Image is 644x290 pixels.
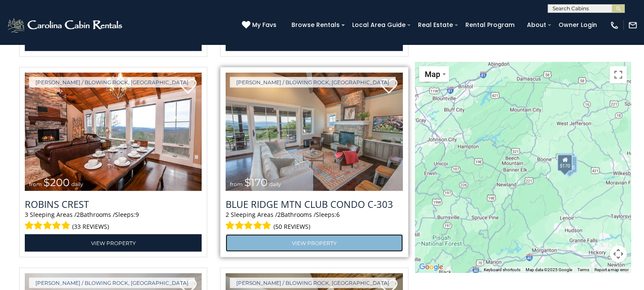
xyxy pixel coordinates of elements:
[44,176,70,189] span: $200
[230,278,396,288] a: [PERSON_NAME] / Blowing Rock, [GEOGRAPHIC_DATA]
[25,234,202,252] a: View Property
[523,18,550,32] a: About
[252,21,276,30] span: My Favs
[25,198,202,210] a: Robins Crest
[226,210,229,219] span: 2
[269,181,281,187] span: daily
[414,18,457,32] a: Real Estate
[135,210,139,219] span: 9
[76,210,80,219] span: 2
[628,21,638,30] img: mail-regular-white.png
[226,210,403,232] div: Sleeping Areas / Bathrooms / Sleeps:
[244,176,268,189] span: $170
[610,246,627,263] button: Map camera controls
[29,77,195,88] a: [PERSON_NAME] / Blowing Rock, [GEOGRAPHIC_DATA]
[560,153,575,170] div: $350
[417,262,445,273] img: Google
[230,181,243,187] span: from
[562,156,577,173] div: $525
[73,221,109,232] span: (33 reviews)
[277,210,281,219] span: 2
[336,210,340,219] span: 6
[419,66,449,82] button: Change map style
[25,210,28,219] span: 3
[6,17,125,34] img: White-1-2.png
[554,18,601,32] a: Owner Login
[25,210,202,232] div: Sleeping Areas / Bathrooms / Sleeps:
[610,21,619,30] img: phone-regular-white.png
[461,18,519,32] a: Rental Program
[71,181,83,187] span: daily
[348,18,410,32] a: Local Area Guide
[417,262,445,273] a: Open this area in Google Maps (opens a new window)
[557,154,573,171] div: $170
[484,267,520,273] button: Keyboard shortcuts
[226,198,403,210] a: Blue Ridge Mtn Club Condo C-303
[577,267,589,272] a: Terms (opens in new tab)
[562,156,577,173] div: $195
[287,18,344,32] a: Browse Rentals
[594,267,629,272] a: Report a map error
[25,73,202,192] img: Robins Crest
[226,234,403,252] a: View Property
[526,267,572,272] span: Map data ©2025 Google
[226,73,403,192] img: Blue Ridge Mtn Club Condo C-303
[29,278,195,288] a: [PERSON_NAME] / Blowing Rock, [GEOGRAPHIC_DATA]
[230,77,396,88] a: [PERSON_NAME] / Blowing Rock, [GEOGRAPHIC_DATA]
[25,73,202,192] a: Robins Crest from $200 daily
[610,66,627,83] button: Toggle fullscreen view
[226,73,403,192] a: Blue Ridge Mtn Club Condo C-303 from $170 daily
[425,70,441,79] span: Map
[29,181,42,187] span: from
[273,221,310,232] span: (50 reviews)
[242,21,279,30] a: My Favs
